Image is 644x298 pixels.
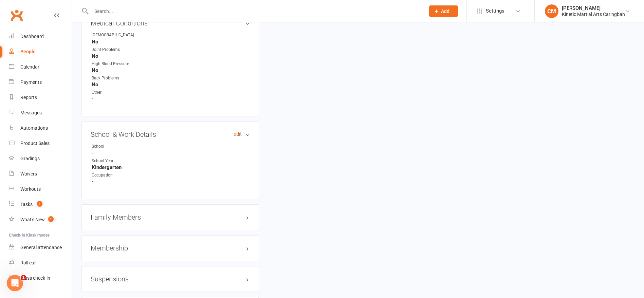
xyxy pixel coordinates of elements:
[92,158,148,164] div: School Year
[92,39,250,45] strong: No
[92,89,148,96] div: Other
[9,105,72,120] a: Messages
[20,217,45,222] div: What's New
[37,201,42,207] span: 1
[48,216,54,222] span: 1
[92,61,148,67] div: High Blood Pressure
[20,79,42,85] div: Payments
[91,275,250,283] h3: Suspensions
[9,75,72,90] a: Payments
[9,182,72,197] a: Workouts
[20,156,40,161] div: Gradings
[9,212,72,227] a: What's New1
[9,59,72,75] a: Calendar
[562,11,625,17] div: Kinetic Martial Arts Caringbah
[89,6,420,16] input: Search...
[9,240,72,255] a: General attendance kiosk mode
[20,260,36,265] div: Roll call
[20,141,50,146] div: Product Sales
[9,120,72,136] a: Automations
[92,53,250,59] strong: No
[9,29,72,44] a: Dashboard
[21,275,26,280] span: 1
[20,34,44,39] div: Dashboard
[9,136,72,151] a: Product Sales
[20,49,36,54] div: People
[8,7,25,24] a: Clubworx
[9,90,72,105] a: Reports
[92,75,148,81] div: Back Problems
[20,64,39,70] div: Calendar
[7,275,23,291] iframe: Intercom live chat
[441,8,449,14] span: Add
[562,5,625,11] div: [PERSON_NAME]
[92,46,148,53] div: Joint Problems
[92,32,148,38] div: [DEMOGRAPHIC_DATA]
[9,151,72,166] a: Gradings
[20,186,41,192] div: Workouts
[9,271,72,286] a: Class kiosk mode
[9,197,72,212] a: Tasks 1
[20,95,37,100] div: Reports
[20,245,62,250] div: General attendance
[92,150,250,156] strong: -
[92,96,250,102] strong: -
[20,202,33,207] div: Tasks
[92,172,148,179] div: Occupation
[234,131,242,137] a: edit
[91,244,250,252] h3: Membership
[486,3,504,19] span: Settings
[20,275,50,281] div: Class check-in
[92,179,250,185] strong: -
[545,4,558,18] div: CM
[9,44,72,59] a: People
[9,166,72,182] a: Waivers
[20,110,42,115] div: Messages
[92,81,250,88] strong: No
[9,255,72,271] a: Roll call
[92,143,148,150] div: School
[429,5,458,17] button: Add
[91,19,250,27] h3: Medical Conditions
[91,131,250,138] h3: School & Work Details
[20,171,37,176] div: Waivers
[20,125,48,131] div: Automations
[92,67,250,73] strong: No
[91,213,250,221] h3: Family Members
[92,164,250,170] strong: Kindergarten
